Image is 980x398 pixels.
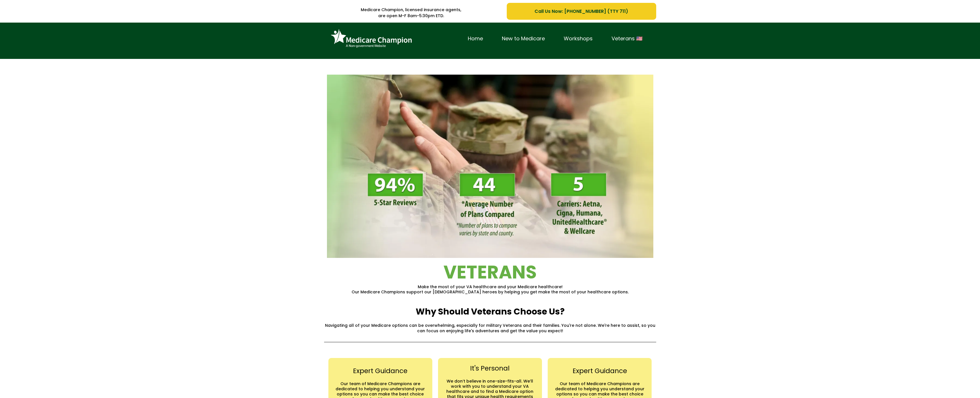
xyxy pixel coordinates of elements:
h2: Expert Guidance [330,367,430,375]
p: Make the most of your VA healthcare and your Medicare healthcare! [324,284,656,289]
a: Call Us Now: 1-833-823-1990 (TTY 711) [507,3,656,20]
h2: It's Personal [440,364,540,373]
span: VETERANS [443,260,537,285]
a: Workshops [554,34,602,43]
a: Home [458,34,492,43]
span: Call Us Now: [PHONE_NUMBER] (TTY 711) [535,8,628,15]
img: Brand Logo [328,27,414,50]
p: are open M-F 8am-5:30pm ETD. [324,13,498,19]
a: Veterans 🇺🇸 [602,34,652,43]
p: Medicare Champion, licensed insurance agents, [324,7,498,13]
strong: Why Should Veterans Choose Us? [416,305,565,318]
a: New to Medicare [492,34,554,43]
h2: Expert Guidance [550,367,650,375]
p: Navigating all of your Medicare options can be overwhelming, especially for military Veterans and... [324,323,656,333]
p: Our Medicare Champions support our [DEMOGRAPHIC_DATA] heroes by helping you get make the most of ... [324,289,656,294]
